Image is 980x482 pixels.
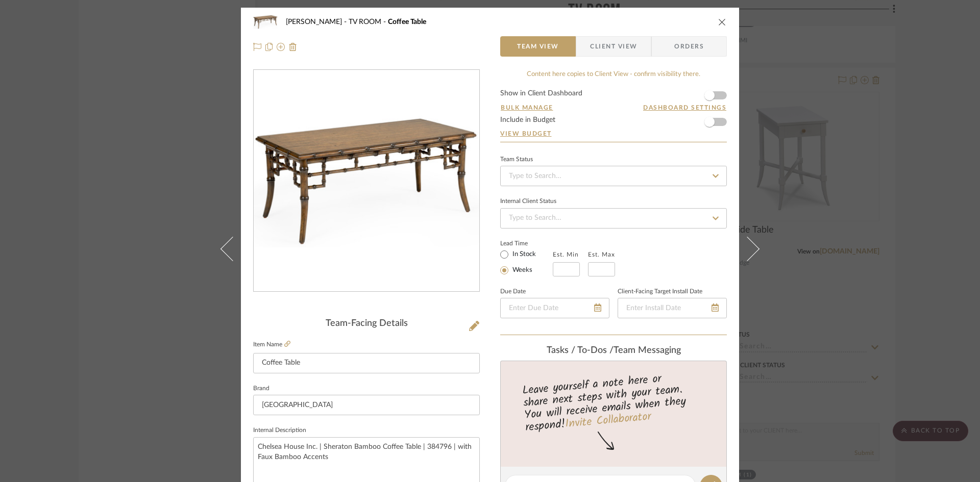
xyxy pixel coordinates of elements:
[253,395,480,415] input: Enter Brand
[253,12,278,32] img: debff970-d178-4c74-a3f6-f00025cffda7_48x40.jpg
[499,368,728,436] div: Leave yourself a note here or share next steps with your team. You will receive emails when they ...
[254,115,479,247] div: 0
[500,69,727,80] div: Content here copies to Client View - confirm visibility there.
[718,17,727,27] button: close
[254,115,479,247] img: debff970-d178-4c74-a3f6-f00025cffda7_436x436.jpg
[553,251,579,258] label: Est. Min
[643,103,727,112] button: Dashboard Settings
[510,266,532,275] label: Weeks
[590,36,637,57] span: Client View
[588,251,615,258] label: Est. Max
[349,18,388,26] span: TV ROOM
[663,36,715,57] span: Orders
[286,18,349,26] span: [PERSON_NAME]
[500,103,554,112] button: Bulk Manage
[500,157,533,162] div: Team Status
[618,289,702,294] label: Client-Facing Target Install Date
[253,340,290,349] label: Item Name
[500,130,727,138] a: View Budget
[500,289,526,294] label: Due Date
[517,36,559,57] span: Team View
[253,353,480,373] input: Enter Item Name
[547,346,614,355] span: Tasks / To-Dos /
[289,43,297,51] img: Remove from project
[500,208,727,229] input: Type to Search…
[500,239,553,248] label: Lead Time
[253,428,306,433] label: Internal Description
[388,18,426,26] span: Coffee Table
[500,166,727,186] input: Type to Search…
[565,408,652,434] a: Invite Collaborator
[500,345,727,357] div: team Messaging
[500,298,609,318] input: Enter Due Date
[510,250,536,259] label: In Stock
[253,318,480,329] div: Team-Facing Details
[618,298,727,318] input: Enter Install Date
[500,248,553,276] mat-radio-group: Select item type
[253,386,269,391] label: Brand
[500,199,556,204] div: Internal Client Status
